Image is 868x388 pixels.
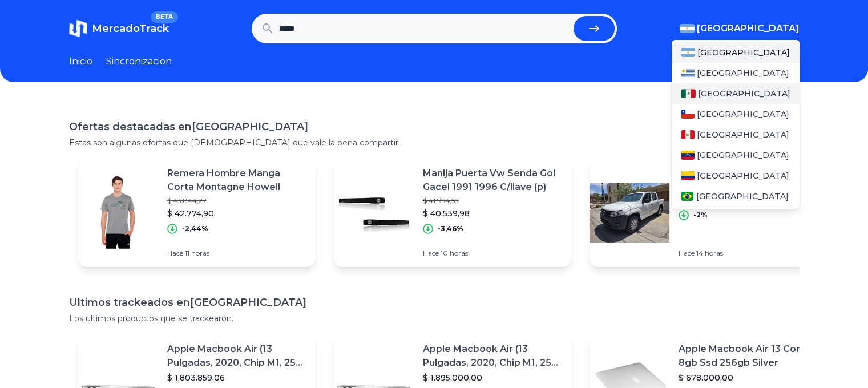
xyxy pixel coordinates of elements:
[698,88,790,99] span: [GEOGRAPHIC_DATA]
[78,157,316,267] a: Featured imageRemera Hombre Manga Corta Montagne Howell$ 43.844,27$ 42.774,90-2,44%Hace 11 horas
[693,211,708,220] p: -2%
[697,108,789,120] span: [GEOGRAPHIC_DATA]
[590,157,827,267] a: Featured imageVolkswagen$ 25.000.000,00$ 24.500.000,00-2%Hace 14 horas
[681,48,696,57] img: Argentina
[69,55,92,68] a: Inicio
[679,372,818,383] p: $ 678.000,00
[681,171,695,180] img: Colombia
[672,63,800,83] a: Uruguay[GEOGRAPHIC_DATA]
[182,224,208,233] p: -2,44%
[423,196,562,205] p: $ 41.994,59
[672,145,800,165] a: Venezuela[GEOGRAPHIC_DATA]
[69,137,800,148] p: Estas son algunas ofertas que [DEMOGRAPHIC_DATA] que vale la pena compartir.
[679,249,746,258] p: Hace 14 horas
[106,55,172,68] a: Sincronizacion
[672,186,800,207] a: Brasil[GEOGRAPHIC_DATA]
[697,47,790,58] span: [GEOGRAPHIC_DATA]
[423,372,562,383] p: $ 1.895.000,00
[697,149,789,161] span: [GEOGRAPHIC_DATA]
[69,119,800,135] h1: Ofertas destacadas en [GEOGRAPHIC_DATA]
[167,208,306,219] p: $ 42.774,90
[680,22,800,35] button: [GEOGRAPHIC_DATA]
[697,67,789,79] span: [GEOGRAPHIC_DATA]
[697,22,800,35] span: [GEOGRAPHIC_DATA]
[681,151,695,160] img: Venezuela
[167,342,306,370] p: Apple Macbook Air (13 Pulgadas, 2020, Chip M1, 256 Gb De Ssd, 8 Gb De Ram) - Plata
[681,68,695,78] img: Uruguay
[672,83,800,104] a: Mexico[GEOGRAPHIC_DATA]
[167,249,306,258] p: Hace 11 horas
[69,313,800,324] p: Los ultimos productos que se trackearon.
[69,294,800,310] h1: Ultimos trackeados en [GEOGRAPHIC_DATA]
[681,130,695,139] img: Peru
[167,372,306,383] p: $ 1.803.859,06
[681,89,696,98] img: Mexico
[167,167,306,194] p: Remera Hombre Manga Corta Montagne Howell
[697,129,789,140] span: [GEOGRAPHIC_DATA]
[681,192,694,201] img: Brasil
[672,104,800,124] a: Chile[GEOGRAPHIC_DATA]
[438,224,463,233] p: -3,46%
[423,342,562,370] p: Apple Macbook Air (13 Pulgadas, 2020, Chip M1, 256 Gb De Ssd, 8 Gb De Ram) - Plata
[334,172,414,252] img: Featured image
[696,191,788,202] span: [GEOGRAPHIC_DATA]
[672,124,800,145] a: Peru[GEOGRAPHIC_DATA]
[697,170,789,181] span: [GEOGRAPHIC_DATA]
[423,208,562,219] p: $ 40.539,98
[680,24,695,33] img: Argentina
[590,172,669,252] img: Featured image
[681,110,695,119] img: Chile
[78,172,158,252] img: Featured image
[672,42,800,63] a: Argentina[GEOGRAPHIC_DATA]
[334,157,571,267] a: Featured imageManija Puerta Vw Senda Gol Gacel 1991 1996 C/llave (p)$ 41.994,59$ 40.539,98-3,46%H...
[423,249,562,258] p: Hace 10 horas
[423,167,562,194] p: Manija Puerta Vw Senda Gol Gacel 1991 1996 C/llave (p)
[679,342,818,370] p: Apple Macbook Air 13 Core I5 8gb Ssd 256gb Silver
[167,196,306,205] p: $ 43.844,27
[92,22,169,35] span: MercadoTrack
[672,165,800,186] a: Colombia[GEOGRAPHIC_DATA]
[151,11,177,23] span: BETA
[69,19,87,38] img: MercadoTrack
[69,19,169,38] a: MercadoTrackBETA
